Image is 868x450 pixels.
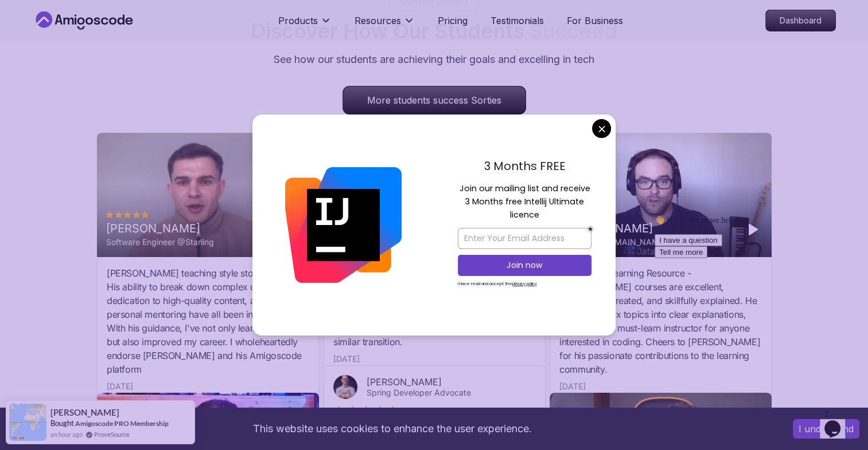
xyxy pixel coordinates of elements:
[367,376,517,388] div: [PERSON_NAME]
[50,429,83,439] span: an hour ago
[107,266,309,376] div: [PERSON_NAME] teaching style stood out to me. His ability to break down complex concepts, his ded...
[5,5,88,14] span: 👋 Hi! How can we help?
[50,419,74,428] span: Bought
[355,14,401,27] p: Resources
[793,419,859,439] button: Accept cookies
[274,52,594,68] p: See how our students are achieving their goals and excelling in tech
[491,14,544,27] a: Testimonials
[5,35,57,48] button: Tell me more
[50,408,119,417] span: [PERSON_NAME]
[342,86,526,115] a: More students success Sorties
[278,14,318,27] p: Products
[5,5,211,48] div: 👋 Hi! How can we help?I have a questionTell me more
[650,211,857,398] iframe: chat widget
[820,404,857,439] iframe: chat widget
[355,14,415,37] button: Resources
[94,429,130,439] a: ProveSource
[343,86,526,114] p: More students success Sorties
[333,375,357,399] img: Josh Long avatar
[5,23,72,35] button: I have a question
[106,220,214,236] div: [PERSON_NAME]
[559,381,586,392] div: [DATE]
[438,14,468,27] a: Pricing
[9,404,46,441] img: provesource social proof notification image
[765,10,836,31] a: Dashboard
[106,236,214,248] div: Software Engineer @Starling
[567,14,623,27] a: For Business
[766,10,835,31] p: Dashboard
[9,416,776,441] div: This website uses cookies to enhance the user experience.
[75,419,169,428] a: Amigoscode PRO Membership
[367,388,471,397] a: Spring Developer Advocate
[333,353,360,365] div: [DATE]
[251,19,617,42] h2: Discover How Our Students
[107,381,133,392] div: [DATE]
[278,14,332,37] button: Products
